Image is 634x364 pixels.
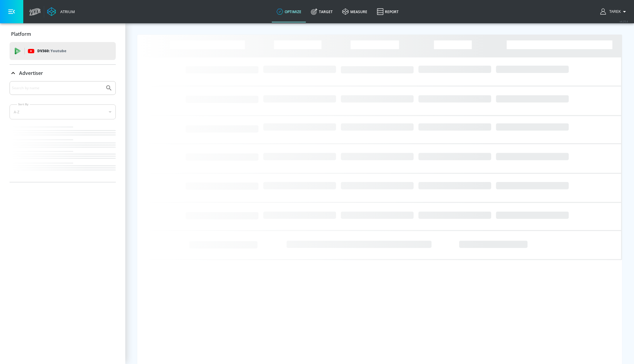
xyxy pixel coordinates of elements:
nav: list of Advertiser [10,124,116,182]
p: DV360: [37,48,66,54]
div: Advertiser [10,81,116,182]
a: optimize [272,1,306,22]
div: DV360: Youtube [10,42,116,60]
input: Search by name [12,84,102,92]
a: Target [306,1,337,22]
span: login as: tarek.rabbani@zefr.com [607,10,621,14]
p: Youtube [50,48,66,54]
a: measure [337,1,372,22]
div: Platform [10,26,116,42]
button: Tarek [600,8,628,15]
label: Sort By [17,102,30,106]
a: Report [372,1,403,22]
p: Platform [11,31,31,37]
span: v 4.25.4 [620,20,628,23]
div: A-Z [10,104,116,119]
a: Atrium [47,7,75,16]
p: Advertiser [19,70,43,76]
div: Advertiser [10,65,116,81]
div: Atrium [58,9,75,14]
